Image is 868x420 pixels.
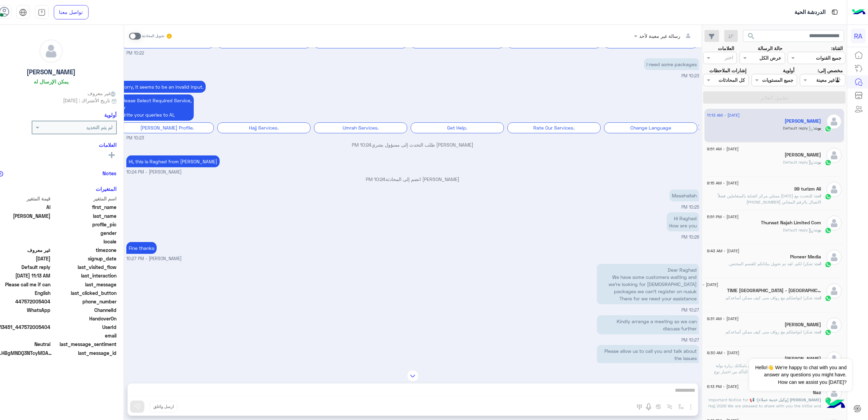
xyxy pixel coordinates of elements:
span: UserId [52,324,117,331]
span: غير معروف [88,90,117,97]
span: 10:27 PM [681,337,699,343]
span: 10:23 PM [681,73,699,78]
h5: Thurwat Najah Limited Com [761,220,821,226]
span: timezone [52,246,117,254]
h5: [PERSON_NAME] [27,68,76,76]
label: إشارات الملاحظات [709,67,746,74]
h5: Joe [785,322,821,328]
span: شاكرة اهتمامك بالعمل في رواف منى بامكانك زيارة بوابة التوظيف: https://haj.rawafmina.sa/jobs * يرج... [714,363,821,380]
span: بوت [815,160,821,165]
span: 10:22 PM [126,50,144,57]
span: [DATE] - 5:51 PM [707,214,739,220]
img: defaultAdmin.png [826,385,842,401]
img: WhatsApp [825,227,832,234]
span: تاريخ الأشتراك : [DATE] [63,97,110,104]
span: profile_pic [52,221,117,228]
span: 10:25 PM [681,205,699,210]
span: 10:24 PM [366,176,386,182]
p: 23/4/2024, 10:23 PM [119,81,206,93]
button: ارسل واغلق [149,401,177,412]
span: 10:27 PM [681,307,699,313]
img: defaultAdmin.png [826,317,842,333]
p: 23/4/2024, 10:23 PM [644,58,699,70]
img: WhatsApp [825,329,832,336]
span: last_message [52,281,117,288]
span: gender [52,229,117,237]
div: Rate Our Services. [507,122,601,133]
p: 23/4/2024, 10:27 PM [597,264,699,304]
span: 10:23 PM [126,135,144,141]
img: WhatsApp [825,397,832,404]
img: defaultAdmin.png [826,215,842,231]
h6: يمكن الإرسال له [34,78,68,85]
h5: Pioneer Media [790,254,821,260]
span: last_interaction [52,272,117,279]
span: [DATE] - 9:31 AM [687,282,719,288]
span: 10:26 PM [681,235,699,240]
span: اسم المتغير [52,195,117,202]
span: : Default reply [783,227,815,232]
img: WhatsApp [825,295,832,302]
div: RA [851,29,866,43]
span: شكرا لتواصلكم مع رواف منى كيف ممكن أساعدكم [726,295,815,300]
span: بوت [815,125,821,131]
span: : Default reply [783,160,815,165]
span: [DATE] - 9:51 AM [707,146,739,152]
img: tab [38,9,46,16]
span: [DATE] - 9:30 AM [707,350,740,356]
span: شكرا لكم، لقد تم تحويل بياناتكم للقسم المختص. [729,261,815,266]
img: Logo [852,5,866,19]
div: Umrah Services. [314,122,407,133]
img: tab [831,8,839,16]
h6: أولوية [105,112,117,118]
span: first_name [52,204,117,211]
h6: Notes [103,170,117,176]
div: [PERSON_NAME] Profile. [121,122,214,133]
p: 23/4/2024, 10:24 PM [126,155,220,167]
img: defaultAdmin.png [826,250,842,265]
span: 10:24 PM [352,142,372,148]
span: انت [815,193,821,198]
label: أولوية [783,67,795,74]
div: Hajj Services. [217,122,311,133]
div: Change Language [604,122,697,133]
span: للتحدث مع احد ممثلي مركز العناية بالمتعاملين فضلاً الاتصال بالرقم المجاني +9668001110605 [718,193,821,205]
img: defaultAdmin.png [826,148,842,163]
span: انت [815,295,821,300]
span: [PERSON_NAME] - 10:24 PM [126,169,182,176]
span: signup_date [52,255,117,262]
span: : Default reply [783,125,815,131]
span: [PERSON_NAME] - 10:27 PM [126,256,182,262]
span: last_clicked_button [52,289,117,297]
span: شكرا لتواصلكم مع رواف منى كيف ممكن أساعدكم [726,329,815,334]
span: [DATE] - 9:43 AM [707,248,740,254]
a: تواصل معنا [54,5,89,19]
span: Hello!👋 We're happy to chat with you and answer any questions you might have. How can we assist y... [749,359,852,391]
img: WhatsApp [825,193,832,200]
label: العلامات [718,45,735,52]
img: WhatsApp [825,261,832,268]
span: search [747,32,755,40]
span: last_message_id [55,349,117,357]
p: 23/4/2024, 10:25 PM [669,190,699,201]
span: [PERSON_NAME] (وكيل خدمة عملاء) [757,397,821,402]
label: القناة: [831,45,843,52]
span: last_visited_flow [52,264,117,271]
div: اختر [725,54,734,63]
h5: Naz [813,390,821,395]
h5: Al Amin Al Imam [785,118,821,124]
span: [DATE] - 9:31 AM [707,316,739,322]
p: 23/4/2024, 10:23 PM [119,94,194,121]
span: انت [815,329,821,334]
a: tab [35,5,49,19]
img: scroll [407,370,419,382]
p: 23/4/2024, 10:27 PM [597,315,699,334]
span: انت [815,261,821,266]
p: 23/4/2024, 10:28 PM [597,345,699,364]
img: WhatsApp [825,125,832,132]
img: tab [19,9,27,16]
span: ChannelId [52,306,117,314]
label: حالة الرسالة [758,45,783,52]
button: search [743,30,760,45]
span: [DATE] - 6:13 PM [707,384,739,390]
